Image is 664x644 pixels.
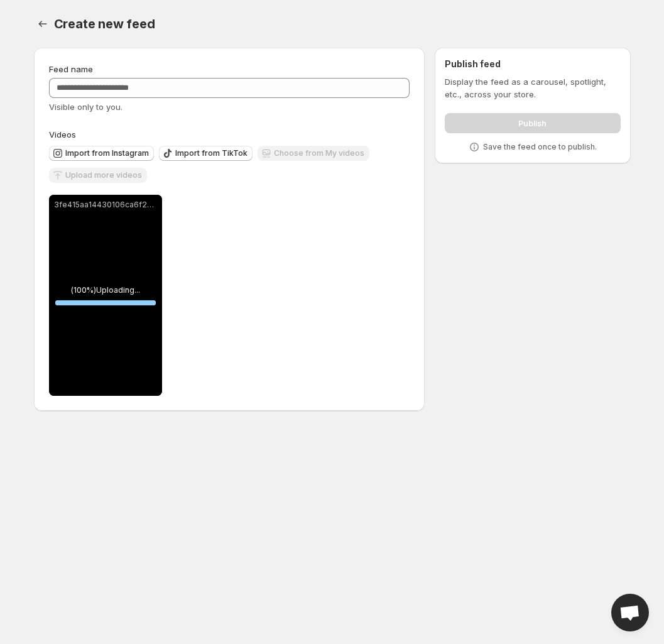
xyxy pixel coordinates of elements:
span: Feed name [49,64,93,74]
span: Visible only to you. [49,102,122,112]
p: Save the feed once to publish. [483,142,597,152]
span: Videos [49,129,76,139]
div: Open chat [611,594,649,631]
p: Display the feed as a carousel, spotlight, etc., across your store. [445,75,620,101]
h2: Publish feed [445,58,620,70]
span: Import from TikTok [175,148,248,158]
span: Create new feed [54,16,155,31]
button: Import from Instagram [49,146,154,161]
button: Import from TikTok [159,146,253,161]
button: Settings [34,15,52,33]
span: Import from Instagram [65,148,149,158]
p: 3fe415aa14430106ca6f28b9bab2edb9.mp4 [54,200,157,210]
